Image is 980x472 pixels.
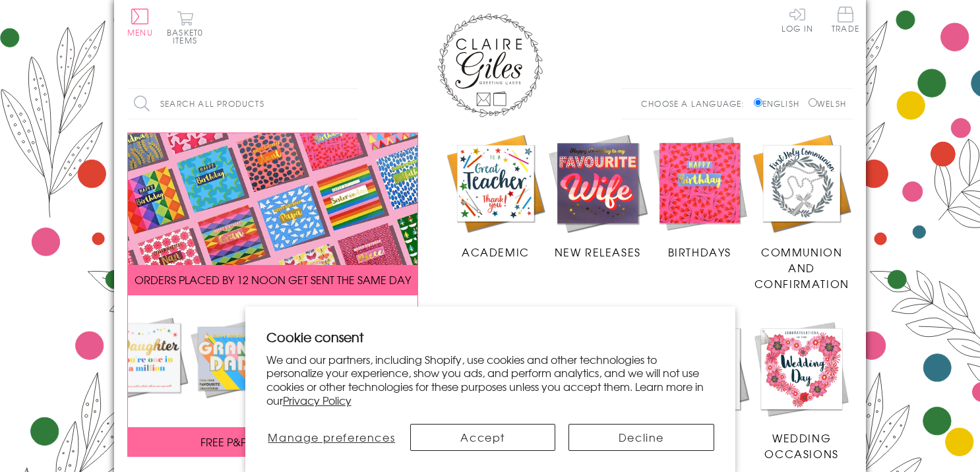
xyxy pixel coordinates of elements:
span: Manage preferences [268,429,395,445]
a: Privacy Policy [283,392,352,408]
span: ORDERS PLACED BY 12 NOON GET SENT THE SAME DAY [135,272,411,287]
button: Menu [127,9,153,36]
span: Birthdays [668,244,731,260]
span: New Releases [555,244,641,260]
p: We and our partners, including Shopify, use cookies and other technologies to personalize your ex... [266,353,714,407]
span: 0 items [173,26,203,46]
span: Trade [832,7,859,32]
h2: Cookie consent [266,328,714,346]
a: Communion and Confirmation [750,133,853,292]
p: Choose a language: [641,98,751,109]
input: Search [345,89,358,119]
input: Search all products [127,89,358,119]
label: English [754,98,806,109]
button: Basket0 items [167,11,203,44]
button: Manage preferences [266,424,398,451]
input: English [754,98,762,107]
span: Academic [462,244,530,260]
button: Accept [410,424,555,451]
span: Menu [127,26,153,38]
a: Birthdays [649,133,751,260]
a: Trade [832,7,859,35]
span: Wedding Occasions [764,430,838,461]
label: Welsh [809,98,846,109]
button: Decline [568,424,714,451]
a: Wedding Occasions [750,318,853,461]
input: Welsh [809,98,817,107]
a: Log In [781,7,813,32]
img: Claire Giles Greetings Cards [437,13,543,117]
a: New Releases [547,133,649,260]
span: Communion and Confirmation [754,244,849,291]
a: Academic [444,133,547,260]
span: FREE P&P ON ALL UK ORDERS [200,434,346,450]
